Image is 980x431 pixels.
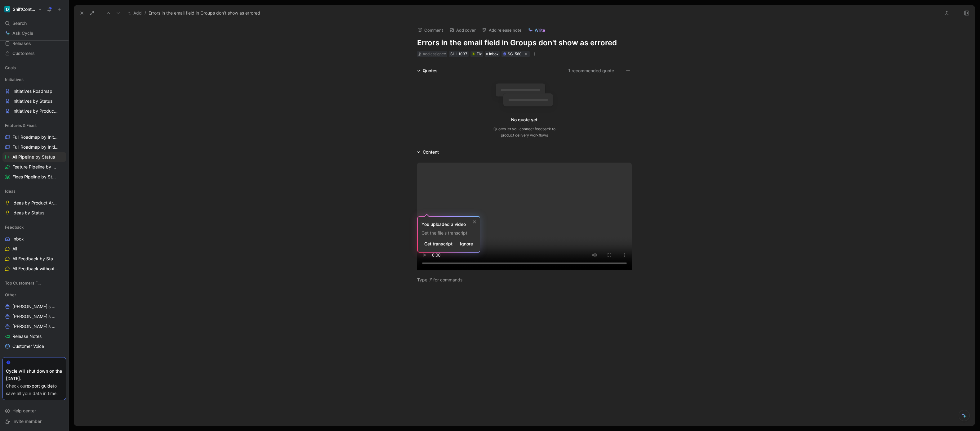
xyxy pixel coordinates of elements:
a: Full Roadmap by Initiatives [2,132,66,142]
div: Help center [2,406,66,415]
a: Feature Pipeline by Status [2,162,66,172]
a: Customers [2,49,66,58]
button: Ignore [457,240,476,248]
a: Full Roadmap by Initiatives/Status [2,142,66,152]
span: Release Notes [12,333,42,339]
span: Customer Voice [12,343,44,349]
span: [PERSON_NAME]'s Work [12,303,58,310]
h1: Errors in the email field in Groups don't show as errored [417,38,632,48]
span: Ignore [460,240,473,248]
div: Quotes let you connect feedback to product delivery workflows [493,126,555,138]
span: Goals [5,65,16,71]
div: Other[PERSON_NAME]'s Work[PERSON_NAME]'s Work[PERSON_NAME]'s WorkRelease NotesCustomer Voice [2,290,66,351]
span: Fixes Pipeline by Status [12,174,58,180]
span: Ideas by Status [12,210,44,216]
div: Search [2,19,66,28]
div: Other [2,290,66,299]
a: Initiatives by Product Area [2,106,66,116]
div: Quotes [415,67,440,74]
span: / [145,9,146,17]
a: All Feedback without Insights [2,264,66,273]
a: Fixes Pipeline by Status [2,172,66,182]
div: 🪲Fix [470,51,483,57]
a: All Feedback by Status [2,254,66,263]
button: 1 recommended quote [568,67,614,74]
span: Top Customers Feedback [5,280,43,286]
button: Comment [415,26,446,34]
button: Add release note [479,26,524,34]
span: All Feedback without Insights [12,266,59,272]
span: Ideas [5,188,16,194]
span: Write [535,27,545,33]
span: Errors in the email field in Groups don't show as errored [149,9,260,17]
span: Search [12,20,27,27]
div: Inbox [485,51,500,57]
div: Check our to save all your data in time. [6,382,63,397]
div: SHI-1037 [450,51,467,57]
div: Top Customers Feedback [2,278,66,290]
span: All Pipeline by Status [12,154,55,160]
a: Initiatives Roadmap [2,87,66,96]
button: Write [525,26,548,34]
a: Ideas by Product Area [2,198,66,208]
div: Initiatives [2,75,66,84]
div: Fix [472,51,482,57]
span: Releases [12,40,31,47]
span: Inbox [12,236,24,242]
a: Release Notes [2,332,66,341]
span: Initiatives Roadmap [12,88,52,94]
a: Customer Voice [2,342,66,351]
a: [PERSON_NAME]'s Work [2,312,66,321]
div: Feedback [2,222,66,232]
img: 🪲 [472,52,475,56]
header: You uploaded a video [421,221,476,228]
span: Help center [12,408,36,413]
span: Inbox [489,51,498,57]
span: Ideas by Product Area [12,200,57,206]
div: IdeasIdeas by Product AreaIdeas by Status [2,186,66,218]
span: Full Roadmap by Initiatives/Status [12,144,59,150]
div: SC-560 [508,51,522,57]
div: Content [415,148,441,156]
span: [PERSON_NAME]'s Work [12,313,58,320]
span: All Feedback by Status [12,256,58,262]
span: Full Roadmap by Initiatives [12,134,58,140]
button: Add cover [447,26,479,34]
img: ShiftControl [4,6,10,12]
div: FeedbackInboxAllAll Feedback by StatusAll Feedback without Insights [2,222,66,273]
span: Customers [12,50,35,56]
a: Ask Cycle [2,29,66,38]
span: Ask Cycle [12,29,33,37]
span: Get transcript [424,240,452,248]
div: Content [423,148,439,156]
div: Get the file's transcript [421,229,476,237]
button: Get transcript [421,240,455,248]
span: [PERSON_NAME]'s Work [12,323,58,330]
div: Quotes [423,67,438,74]
button: Add [126,9,143,17]
button: ShiftControlShiftControl [2,5,44,14]
a: [PERSON_NAME]'s Work [2,302,66,311]
a: export guide [27,383,53,388]
span: Add assignee [423,52,446,56]
div: InitiativesInitiatives RoadmapInitiatives by StatusInitiatives by Product Area [2,75,66,116]
div: No quote yet [511,116,537,123]
a: Initiatives by Status [2,97,66,106]
a: [PERSON_NAME]'s Work [2,322,66,331]
span: Features & Fixes [5,122,37,128]
span: Initiatives [5,76,24,83]
div: Features & Fixes [2,121,66,130]
a: Ideas by Status [2,208,66,218]
div: Top Customers Feedback [2,278,66,288]
span: Invite member [12,419,42,424]
span: Initiatives by Product Area [12,108,58,114]
div: Invite member [2,417,66,426]
span: All [12,246,17,252]
a: All [2,244,66,254]
div: Goals [2,63,66,72]
a: All Pipeline by Status [2,152,66,162]
span: Other [5,292,16,298]
span: Initiatives by Status [12,98,52,104]
a: Inbox [2,234,66,244]
span: Feature Pipeline by Status [12,164,58,170]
